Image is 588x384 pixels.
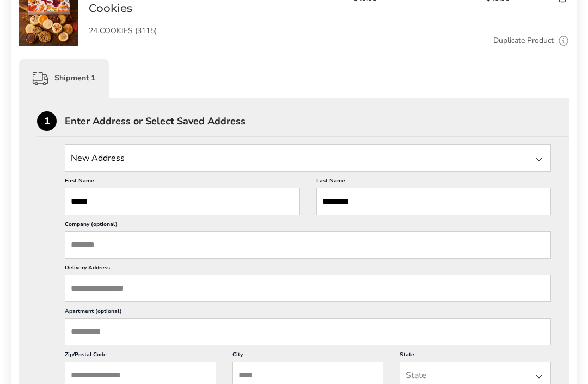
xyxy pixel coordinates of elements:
[65,351,216,362] label: Zip/Postal Code
[65,318,551,345] input: Apartment
[65,231,551,259] input: Company
[65,221,551,231] label: Company (optional)
[89,27,342,35] p: 24 COOKIES (3115)
[65,264,551,275] label: Delivery Address
[316,177,552,188] label: Last Name
[316,188,552,215] input: Last Name
[65,275,551,302] input: Delivery Address
[65,188,300,215] input: First Name
[65,144,551,172] input: State
[232,351,384,362] label: City
[400,351,551,362] label: State
[37,111,57,131] div: 1
[65,116,569,126] div: Enter Address or Select Saved Address
[493,35,554,47] a: Duplicate Product
[65,307,551,318] label: Apartment (optional)
[19,59,109,98] div: Shipment 1
[65,177,300,188] label: First Name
